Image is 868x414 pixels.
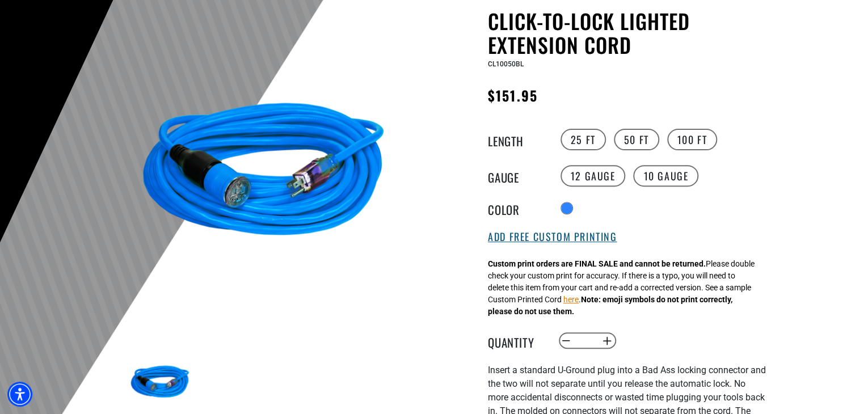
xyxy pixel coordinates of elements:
[488,132,545,147] legend: Length
[127,38,401,311] img: blue
[667,129,718,150] label: 100 FT
[7,382,32,407] div: Accessibility Menu
[561,129,606,150] label: 25 FT
[563,294,579,306] button: here
[633,165,698,187] label: 10 Gauge
[614,129,659,150] label: 50 FT
[488,201,545,216] legend: Color
[488,231,617,243] button: Add Free Custom Printing
[488,295,732,316] strong: Note: emoji symbols do not print correctly, please do not use them.
[561,165,626,187] label: 12 Gauge
[488,259,706,268] strong: Custom print orders are FINAL SALE and cannot be returned.
[488,9,766,57] h1: Click-to-Lock Lighted Extension Cord
[488,333,545,348] label: Quantity
[488,85,538,105] span: $151.95
[488,168,545,183] legend: Gauge
[488,258,755,318] div: Please double check your custom print for accuracy. If there is a typo, you will need to delete t...
[488,60,524,68] span: CL10050BL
